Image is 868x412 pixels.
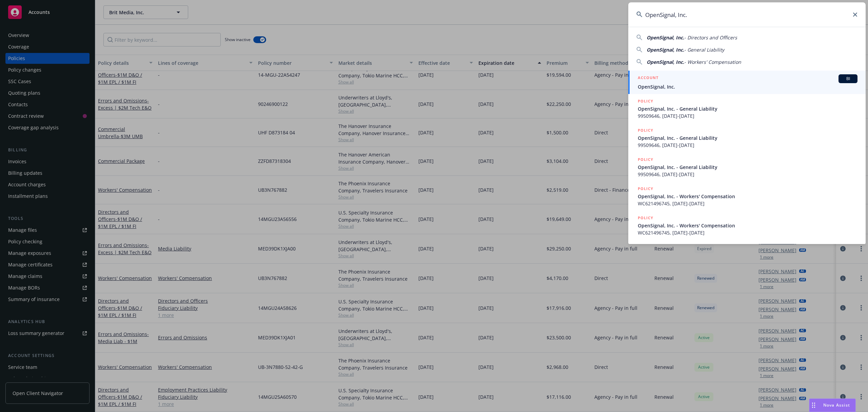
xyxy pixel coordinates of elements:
a: POLICYOpenSignal, Inc. - General Liability99509646, [DATE]-[DATE] [628,152,866,182]
a: POLICYOpenSignal, Inc. - Workers' CompensationWC621496745, [DATE]-[DATE] [628,182,866,211]
a: ACCOUNTBIOpenSignal, Inc. [628,71,866,94]
div: Drag to move [809,399,818,412]
span: OpenSignal, Inc. [638,83,857,90]
span: Nova Assist [823,402,850,408]
button: Nova Assist [809,398,856,412]
span: OpenSignal, Inc. [647,46,684,53]
span: - General Liability [684,46,724,53]
span: OpenSignal, Inc. - General Liability [638,134,857,142]
span: OpenSignal, Inc. [647,59,684,65]
span: - Directors and Officers [684,34,737,41]
span: WC621496745, [DATE]-[DATE] [638,229,857,236]
span: WC621496745, [DATE]-[DATE] [638,200,857,207]
span: 99509646, [DATE]-[DATE] [638,112,857,119]
span: 99509646, [DATE]-[DATE] [638,171,857,178]
input: Search... [628,2,866,27]
h5: POLICY [638,156,653,163]
h5: POLICY [638,214,653,221]
span: - Workers' Compensation [684,59,741,65]
a: POLICYOpenSignal, Inc. - General Liability99509646, [DATE]-[DATE] [628,94,866,123]
a: POLICYOpenSignal, Inc. - General Liability99509646, [DATE]-[DATE] [628,123,866,152]
h5: POLICY [638,185,653,192]
span: 99509646, [DATE]-[DATE] [638,142,857,149]
span: OpenSignal, Inc. - Workers' Compensation [638,222,857,229]
span: OpenSignal, Inc. [647,34,684,41]
a: POLICYOpenSignal, Inc. - Workers' CompensationWC621496745, [DATE]-[DATE] [628,211,866,240]
span: BI [841,76,855,82]
h5: POLICY [638,127,653,134]
span: OpenSignal, Inc. - Workers' Compensation [638,193,857,200]
span: OpenSignal, Inc. - General Liability [638,164,857,171]
h5: ACCOUNT [638,74,658,82]
span: OpenSignal, Inc. - General Liability [638,105,857,112]
h5: POLICY [638,98,653,105]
